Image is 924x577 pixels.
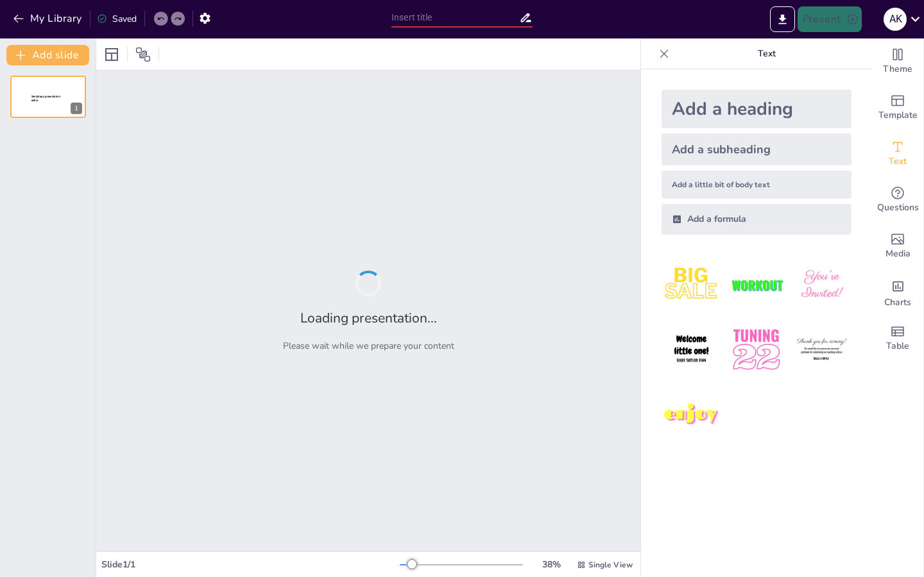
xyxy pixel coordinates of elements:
span: Sendsteps presentation editor [31,95,60,102]
div: Get real-time input from your audience [872,177,923,223]
span: Table [886,339,909,353]
span: Template [878,108,918,122]
div: Add a heading [662,90,851,128]
div: Saved [97,13,137,25]
div: Change the overall theme [872,38,923,85]
div: Add images, graphics, shapes or video [872,223,923,269]
button: My Library [10,8,87,29]
div: Add ready made slides [872,85,923,131]
div: Add a table [872,315,923,362]
div: Add a subheading [662,133,851,165]
img: 4.jpeg [662,320,721,380]
div: Slide 1 / 1 [101,558,400,571]
div: 38 % [536,558,567,571]
div: Sendsteps presentation editor1 [10,76,86,118]
span: Theme [883,62,912,76]
span: Text [889,155,907,169]
span: Single View [588,560,633,570]
img: 5.jpeg [726,320,786,380]
span: Position [135,47,151,62]
div: Add a little bit of body text [662,171,851,199]
p: Please wait while we prepare your content [283,340,454,352]
div: 1 [71,103,82,114]
div: Layout [101,44,122,65]
div: Add charts and graphs [872,269,923,315]
img: 7.jpeg [662,385,721,445]
div: A K [884,8,907,31]
p: Text [674,38,859,69]
input: Insert title [391,8,519,27]
button: A K [884,6,907,32]
button: Present [798,6,862,32]
img: 3.jpeg [792,255,851,315]
h2: Loading presentation... [300,309,437,327]
img: 2.jpeg [726,255,786,315]
span: Media [886,247,911,261]
img: 6.jpeg [792,320,851,380]
span: Charts [884,296,911,310]
div: Add text boxes [872,131,923,177]
button: Add slide [6,45,89,65]
button: Export to PowerPoint [770,6,795,32]
div: Add a formula [662,204,851,235]
img: 1.jpeg [662,255,721,315]
span: Questions [877,201,919,215]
